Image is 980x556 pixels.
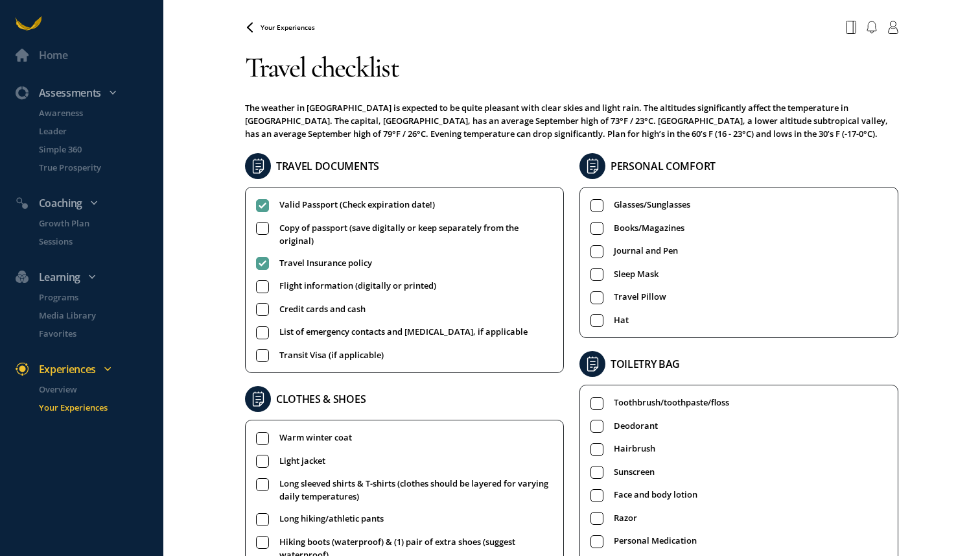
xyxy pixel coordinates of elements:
[23,291,163,304] a: Programs
[614,488,697,502] span: Face and body lotion
[611,356,680,372] h2: TOILETRY BAG
[614,221,684,236] span: Books/Magazines
[279,302,366,317] span: Credit cards and cash
[39,235,161,248] p: Sessions
[23,143,163,156] a: Simple 360
[23,217,163,230] a: Growth Plan
[39,217,161,230] p: Growth Plan
[39,327,161,340] p: Favorites
[23,161,163,174] a: True Prosperity
[279,454,325,468] span: Light jacket
[39,47,68,64] div: Home
[614,396,729,410] span: Toothbrush/toothpaste/floss
[23,401,163,414] a: Your Experiences
[614,244,678,258] span: Journal and Pen
[614,419,658,433] span: Deodorant
[614,442,655,456] span: Hairbrush
[245,101,898,140] div: The weather in [GEOGRAPHIC_DATA] is expected to be quite pleasant with clear skies and light rain...
[39,161,161,174] p: True Prosperity
[23,309,163,322] a: Media Library
[39,383,161,396] p: Overview
[614,534,697,548] span: Personal Medication
[39,106,161,119] p: Awareness
[279,325,528,339] span: List of emergency contacts and [MEDICAL_DATA], if applicable
[614,198,690,212] span: Glasses/Sunglasses
[245,39,898,96] h1: Travel checklist
[261,23,315,32] span: Your Experiences
[8,269,169,285] div: Learning
[614,313,629,328] span: Hat
[279,477,553,503] span: Long sleeved shirts & T-shirts (clothes should be layered for varying daily temperatures)
[279,348,384,363] span: Transit Visa (if applicable)
[279,279,436,293] span: Flight information (digitally or printed)
[279,198,435,212] span: Valid Passport (Check expiration date!)
[23,106,163,119] a: Awareness
[23,125,163,138] a: Leader
[23,235,163,248] a: Sessions
[8,84,169,101] div: Assessments
[39,291,161,304] p: Programs
[614,290,666,304] span: Travel Pillow
[39,309,161,322] p: Media Library
[23,383,163,396] a: Overview
[279,512,384,526] span: Long hiking/athletic pants
[8,361,169,378] div: Experiences
[39,125,161,138] p: Leader
[611,158,716,175] h2: PERSONAL COMFORT
[279,221,553,247] span: Copy of passport (save digitally or keep separately from the original)
[8,195,169,212] div: Coaching
[39,401,161,414] p: Your Experiences
[39,143,161,156] p: Simple 360
[276,391,366,407] h2: CLOTHES & SHOES
[23,327,163,340] a: Favorites
[614,511,637,526] span: Razor
[614,267,659,282] span: Sleep Mask
[279,431,352,445] span: Warm winter coat
[279,256,372,271] span: Travel Insurance policy
[614,465,655,479] span: Sunscreen
[276,158,379,175] h2: TRAVEL DOCUMENTS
